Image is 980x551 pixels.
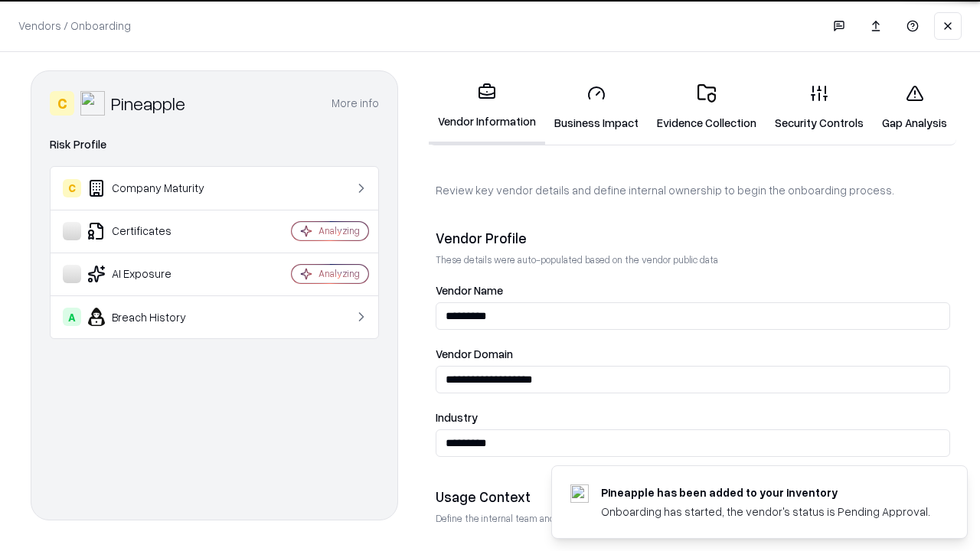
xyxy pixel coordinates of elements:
a: Business Impact [545,72,648,143]
div: Risk Profile [50,135,379,154]
div: Usage Context [436,487,950,506]
p: Vendors / Onboarding [18,18,131,34]
label: Vendor Name [436,285,950,296]
div: Vendor Profile [436,229,950,247]
a: Evidence Collection [648,72,766,143]
img: pineappleenergy.com [570,484,589,503]
div: Analyzing [318,267,360,280]
div: AI Exposure [63,265,246,283]
div: A [63,308,81,326]
img: Pineapple [80,91,105,116]
div: C [63,179,81,197]
a: Security Controls [766,72,873,143]
div: Onboarding has started, the vendor's status is Pending Approval. [601,504,930,520]
div: Pineapple [111,91,185,116]
label: Vendor Domain [436,348,950,360]
label: Industry [436,412,950,423]
div: Company Maturity [63,179,246,197]
a: Gap Analysis [873,72,956,143]
div: C [50,91,74,116]
div: Analyzing [318,224,360,237]
p: Define the internal team and reason for using this vendor. This helps assess business relevance a... [436,512,950,525]
div: Certificates [63,222,246,240]
p: These details were auto-populated based on the vendor public data [436,253,950,266]
a: Vendor Information [429,70,545,145]
p: Review key vendor details and define internal ownership to begin the onboarding process. [436,182,950,198]
button: More info [332,90,379,117]
div: Pineapple has been added to your inventory [601,484,930,500]
div: Breach History [63,308,246,326]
